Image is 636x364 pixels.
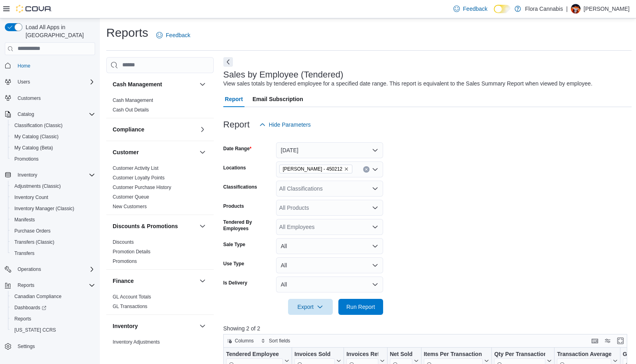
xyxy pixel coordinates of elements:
span: GL Transactions [113,303,147,310]
span: Classification (Classic) [11,121,95,130]
button: Compliance [198,125,207,134]
a: Cash Management [113,97,153,103]
p: Flora Cannabis [525,4,563,14]
h3: Cash Management [113,80,162,88]
span: Inventory Adjustments [113,339,160,345]
span: Inventory Count [14,194,48,201]
span: Cash Management [113,97,153,103]
a: Inventory Count [11,193,52,202]
button: Columns [224,336,257,346]
button: Classification (Classic) [8,120,98,131]
button: Compliance [113,125,196,133]
span: New Customers [113,203,147,210]
button: Transfers [8,248,98,259]
span: Discounts [113,239,134,245]
a: Transfers [11,249,38,258]
span: Customers [14,93,95,103]
button: My Catalog (Beta) [8,142,98,153]
span: Settings [18,343,35,350]
a: Customers [14,93,44,103]
a: Promotions [113,259,137,264]
span: Catalog [18,111,34,117]
span: Load All Apps in [GEOGRAPHIC_DATA] [22,23,95,39]
button: Inventory Count [8,192,98,203]
span: Reports [14,316,31,322]
div: Kyle Pehkonen [571,4,580,14]
span: Users [14,77,95,87]
h3: Report [223,120,250,129]
button: Inventory [113,322,196,330]
div: Transaction Average [557,350,611,358]
a: Inventory Manager (Classic) [11,204,78,213]
span: Promotions [14,156,39,162]
div: Discounts & Promotions [106,237,214,269]
span: Transfers [14,250,34,257]
button: Open list of options [372,185,378,192]
span: Dashboards [11,303,95,312]
span: Reports [14,280,95,290]
button: Inventory [2,169,98,181]
button: Open list of options [372,205,378,211]
button: Sort fields [258,336,293,346]
button: Customers [2,92,98,104]
span: Email Subscription [252,91,303,107]
label: Use Type [223,261,244,267]
span: Customer Loyalty Points [113,175,165,181]
button: All [276,238,383,254]
span: Manifests [11,215,95,225]
span: [PERSON_NAME] - 450212 [283,165,342,173]
a: Customer Loyalty Points [113,175,165,181]
span: Dashboards [14,304,46,311]
img: Cova [16,5,52,13]
button: [US_STATE] CCRS [8,324,98,336]
a: My Catalog (Beta) [11,143,56,153]
button: Home [2,60,98,72]
input: Dark Mode [494,5,511,13]
span: Transfers (Classic) [11,237,95,247]
span: Cash Out Details [113,107,149,113]
span: Dark Mode [494,13,494,14]
a: Dashboards [11,303,50,312]
div: View sales totals by tendered employee for a specified date range. This report is equivalent to t... [223,80,592,88]
div: Customer [106,163,214,215]
button: Enter fullscreen [616,336,625,346]
span: Promotions [113,258,137,265]
span: Canadian Compliance [11,292,95,301]
span: Purchase Orders [11,226,95,236]
button: Clear input [363,166,370,173]
span: Hide Parameters [269,121,311,129]
span: Users [18,79,30,85]
button: Inventory [14,170,40,180]
button: Inventory [198,321,207,331]
span: Promotions [11,154,95,164]
span: Sort fields [269,338,290,344]
button: Finance [113,277,196,285]
label: Tendered By Employees [223,219,273,232]
a: Discounts [113,239,134,245]
div: Items Per Transaction [423,350,483,358]
button: Finance [198,276,207,286]
button: Next [223,57,233,67]
span: Inventory [14,170,95,180]
label: Is Delivery [223,280,247,286]
span: Catalog [14,109,95,119]
button: Settings [2,340,98,352]
a: [US_STATE] CCRS [11,325,59,335]
span: My Catalog (Classic) [14,133,59,140]
button: Remove Lawrence - Kelowna - 450212 from selection in this group [344,167,349,171]
span: Inventory Manager (Classic) [11,204,95,213]
span: Adjustments (Classic) [11,181,95,191]
h3: Customer [113,148,139,156]
span: Feedback [166,31,190,39]
a: Purchase Orders [11,226,54,236]
span: [US_STATE] CCRS [14,327,56,333]
span: Inventory Manager (Classic) [14,205,74,212]
button: Canadian Compliance [8,291,98,302]
span: Feedback [463,5,487,13]
button: Reports [14,280,38,290]
h1: Reports [106,25,148,41]
span: Export [293,299,328,315]
span: Reports [11,314,95,324]
span: Customers [18,95,41,101]
h3: Inventory [113,322,138,330]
